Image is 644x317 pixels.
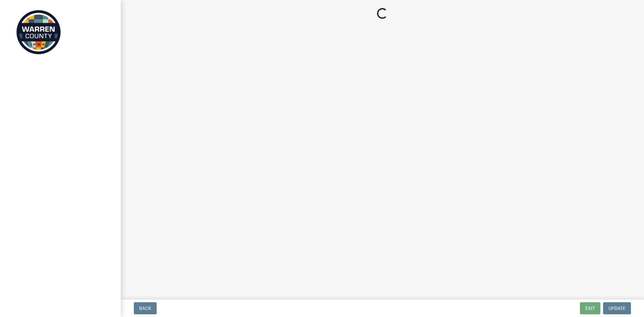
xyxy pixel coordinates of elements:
span: Back [139,306,151,311]
button: Update [603,302,631,314]
button: Back [134,302,157,314]
button: Exit [580,302,600,314]
img: Warren County, Iowa [13,7,64,57]
span: Update [608,306,626,311]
